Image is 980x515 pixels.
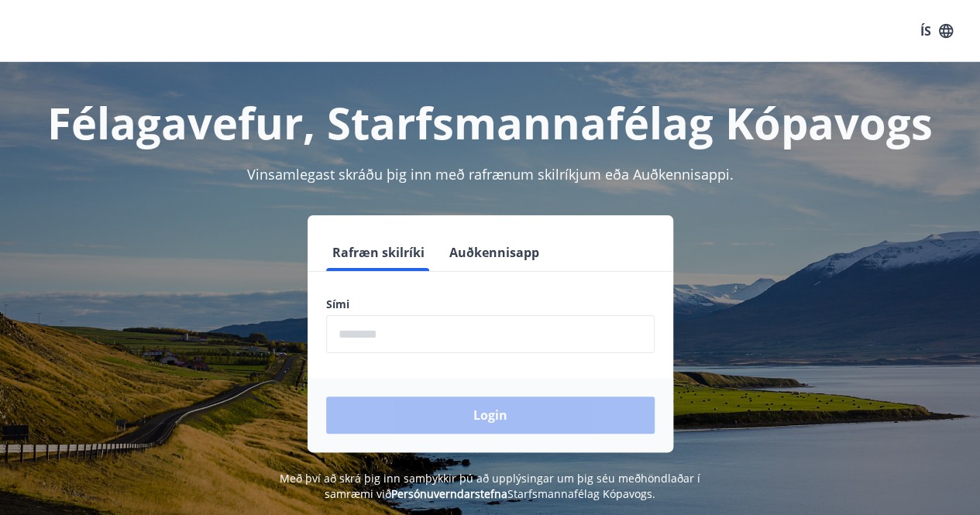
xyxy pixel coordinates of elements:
[280,471,700,501] span: Með því að skrá þig inn samþykkir þú að upplýsingar um þig séu meðhöndlaðar í samræmi við Starfsm...
[326,234,431,271] button: Rafræn skilríki
[326,297,655,312] label: Sími
[391,486,507,501] a: Persónuverndarstefna
[19,93,961,152] h1: Félagavefur, Starfsmannafélag Kópavogs
[247,165,734,184] span: Vinsamlegast skráðu þig inn með rafrænum skilríkjum eða Auðkennisappi.
[443,234,545,271] button: Auðkennisapp
[912,17,961,45] button: ÍS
